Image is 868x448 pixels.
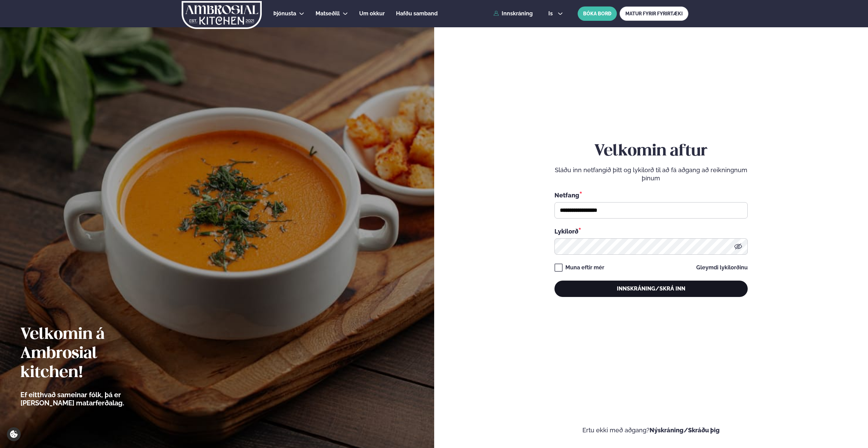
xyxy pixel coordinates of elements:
[650,427,720,434] a: Nýskráning/Skráðu þig
[20,391,162,407] p: Ef eitthvað sameinar fólk, þá er [PERSON_NAME] matarferðalag.
[554,166,748,182] p: Sláðu inn netfangið þitt og lykilorð til að fá aðgang að reikningnum þínum
[548,11,555,16] span: is
[396,10,438,17] span: Hafðu samband
[181,1,262,29] img: logo
[620,6,688,21] a: MATUR FYRIR FYRIRTÆKI
[396,10,438,18] a: Hafðu samband
[543,11,568,16] button: is
[273,10,296,17] span: Þjónusta
[455,426,848,434] p: Ertu ekki með aðgang?
[273,10,296,18] a: Þjónusta
[554,142,748,161] h2: Velkomin aftur
[554,191,748,199] div: Netfang
[554,227,748,236] div: Lykilorð
[493,11,533,17] a: Innskráning
[696,265,748,270] a: Gleymdi lykilorðinu
[554,281,748,297] button: Innskráning/Skrá inn
[359,10,385,18] a: Um okkur
[359,10,385,17] span: Um okkur
[578,6,617,21] button: BÓKA BORÐ
[7,427,21,441] a: Cookie settings
[316,10,340,17] span: Matseðill
[316,10,340,18] a: Matseðill
[20,325,162,383] h2: Velkomin á Ambrosial kitchen!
